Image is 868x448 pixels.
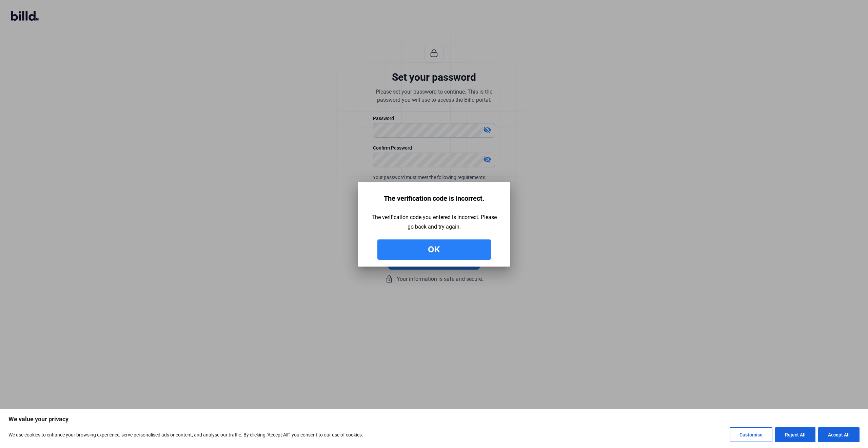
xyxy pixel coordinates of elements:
button: Accept All [818,427,860,442]
button: Reject All [775,427,815,442]
button: Customise [730,427,772,442]
div: The verification code is incorrect. [384,192,485,205]
p: We value your privacy [8,415,860,423]
p: We use cookies to enhance your browsing experience, serve personalised ads or content, and analys... [8,431,363,439]
button: Ok [377,239,491,260]
div: The verification code you entered is incorrect. Please go back and try again. [368,213,500,232]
